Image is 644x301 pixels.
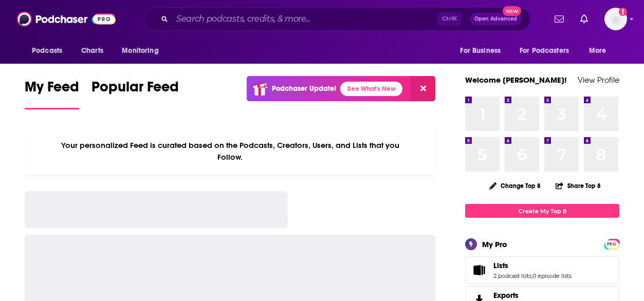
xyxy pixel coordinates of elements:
[493,261,572,270] a: Lists
[604,8,627,30] img: User Profile
[32,44,62,58] span: Podcasts
[437,12,462,26] span: Ctrl K
[469,263,489,277] a: Lists
[465,75,567,85] a: Welcome [PERSON_NAME]!
[482,239,507,249] div: My Pro
[25,128,435,175] div: Your personalized Feed is curated based on the Podcasts, Creators, Users, and Lists that you Follow.
[493,261,508,270] span: Lists
[340,82,402,96] a: See What's New
[520,44,569,58] span: For Podcasters
[582,41,619,61] button: open menu
[483,179,547,192] button: Change Top 8
[272,84,336,93] p: Podchaser Update!
[604,8,627,30] button: Show profile menu
[115,41,172,61] button: open menu
[493,291,519,300] span: Exports
[619,8,627,16] svg: Add a profile image
[81,44,103,58] span: Charts
[144,7,530,31] div: Search podcasts, credits, & more...
[493,272,531,279] a: 2 podcast lists
[513,41,584,61] button: open menu
[17,9,116,29] img: Podchaser - Follow, Share and Rate Podcasts
[25,78,79,109] a: My Feed
[531,272,532,279] span: ,
[465,256,619,284] span: Lists
[172,11,437,27] input: Search podcasts, credits, & more...
[576,10,592,28] a: Show notifications dropdown
[470,13,522,25] button: Open AdvancedNew
[25,78,79,102] span: My Feed
[589,44,606,58] span: More
[578,75,619,85] a: View Profile
[503,6,521,16] span: New
[532,272,572,279] a: 0 episode lists
[555,176,601,196] button: Share Top 8
[122,44,158,58] span: Monitoring
[453,41,513,61] button: open menu
[460,44,501,58] span: For Business
[605,240,618,248] span: PRO
[25,41,76,61] button: open menu
[605,240,618,248] a: PRO
[550,10,568,28] a: Show notifications dropdown
[465,204,619,218] a: Create My Top 8
[474,16,517,22] span: Open Advanced
[75,41,109,61] a: Charts
[91,78,179,102] span: Popular Feed
[91,78,179,109] a: Popular Feed
[604,8,627,30] span: Logged in as aridings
